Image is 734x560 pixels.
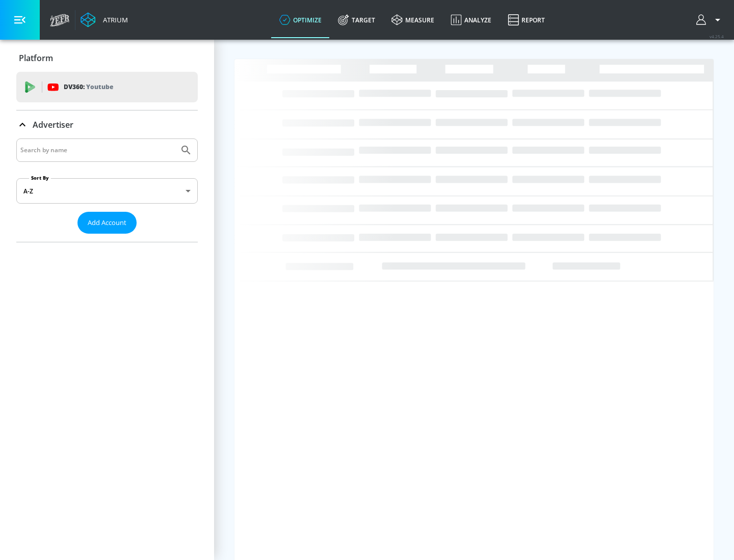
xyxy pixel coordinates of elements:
[99,15,128,24] div: Atrium
[64,81,113,93] p: DV360:
[16,234,198,242] nav: list of Advertiser
[16,72,198,102] div: DV360: Youtube
[16,178,198,204] div: A-Z
[16,44,198,72] div: Platform
[710,34,724,39] span: v 4.25.4
[330,2,383,38] a: Target
[16,110,198,139] div: Advertiser
[81,12,128,27] a: Atrium
[77,212,137,234] button: Add Account
[19,52,53,64] p: Platform
[33,119,73,130] p: Advertiser
[88,217,126,229] span: Add Account
[20,144,175,157] input: Search by name
[500,2,553,38] a: Report
[442,2,500,38] a: Analyze
[16,138,198,242] div: Advertiser
[383,2,442,38] a: measure
[29,175,51,181] label: Sort By
[271,2,330,38] a: optimize
[86,81,113,92] p: Youtube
